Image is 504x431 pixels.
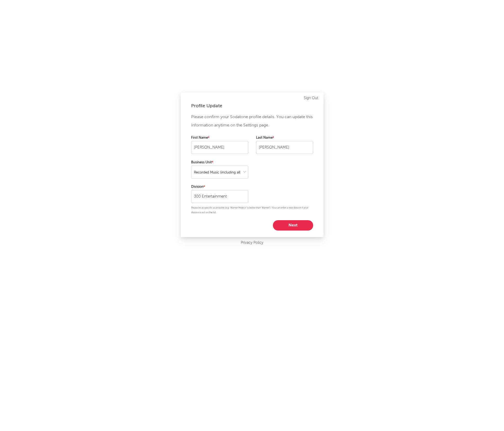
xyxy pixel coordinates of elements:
label: Last Name [256,135,313,141]
label: Business Unit [191,159,248,166]
a: Sign Out [304,95,318,101]
label: Division [191,184,248,190]
button: Next [273,220,313,231]
div: Profile Update [191,103,313,109]
p: Please confirm your Sodatone profile details. You can update this information anytime on the Sett... [191,113,313,130]
p: Please be as specific as possible (e.g. 'Warner Mexico' is better than 'Warner'). You can enter a... [191,206,313,215]
input: Your first name [191,141,248,154]
a: Privacy Policy [241,240,263,246]
input: Your last name [256,141,313,154]
label: First Name [191,135,248,141]
input: Your division [191,190,248,203]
